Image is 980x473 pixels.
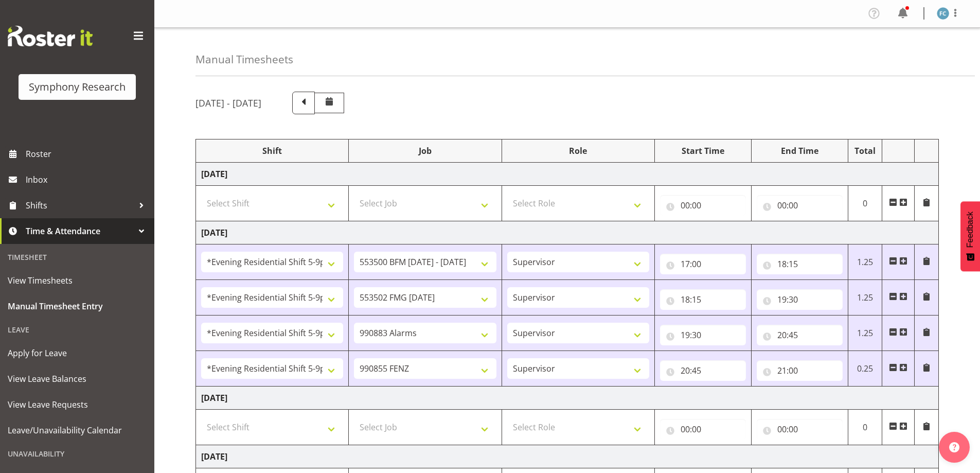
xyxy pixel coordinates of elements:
[354,145,496,157] div: Job
[8,397,147,412] span: View Leave Requests
[3,319,152,340] div: Leave
[8,299,147,314] span: Manual Timesheet Entry
[8,26,93,46] img: Rosterit website logo
[960,201,980,271] button: Feedback - Show survey
[848,351,882,387] td: 0.25
[3,392,152,417] a: View Leave Requests
[29,79,126,95] div: Symphony Research
[8,273,147,288] span: View Timesheets
[660,289,746,310] input: Click to select...
[8,371,147,387] span: View Leave Balances
[507,145,649,157] div: Role
[848,244,882,280] td: 1.25
[8,345,147,361] span: Apply for Leave
[660,254,746,274] input: Click to select...
[8,423,147,438] span: Leave/Unavailability Calendar
[3,417,152,443] a: Leave/Unavailability Calendar
[660,419,746,440] input: Click to select...
[3,366,152,392] a: View Leave Balances
[853,145,877,157] div: Total
[848,280,882,316] td: 1.25
[660,360,746,381] input: Click to select...
[3,247,152,268] div: Timesheet
[757,254,843,274] input: Click to select...
[196,163,939,186] td: [DATE]
[196,221,939,244] td: [DATE]
[757,419,843,440] input: Click to select...
[757,360,843,381] input: Click to select...
[196,445,939,468] td: [DATE]
[26,146,149,162] span: Roster
[848,316,882,351] td: 1.25
[660,195,746,216] input: Click to select...
[660,325,746,345] input: Click to select...
[195,54,293,65] h4: Manual Timesheets
[949,442,959,452] img: help-xxl-2.png
[26,198,134,213] span: Shifts
[3,443,152,464] div: Unavailability
[757,195,843,216] input: Click to select...
[848,410,882,445] td: 0
[937,7,949,20] img: fisi-cook-lagatule1979.jpg
[3,268,152,293] a: View Timesheets
[966,212,975,248] span: Feedback
[757,325,843,345] input: Click to select...
[195,97,261,109] h5: [DATE] - [DATE]
[201,145,343,157] div: Shift
[848,186,882,221] td: 0
[26,172,149,187] span: Inbox
[26,223,134,239] span: Time & Attendance
[757,145,843,157] div: End Time
[3,340,152,366] a: Apply for Leave
[196,387,939,410] td: [DATE]
[660,145,746,157] div: Start Time
[3,293,152,319] a: Manual Timesheet Entry
[757,289,843,310] input: Click to select...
